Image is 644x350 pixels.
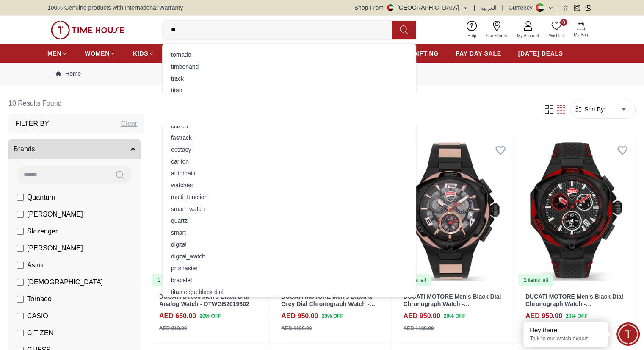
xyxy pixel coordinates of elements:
span: 20 % OFF [566,312,587,320]
div: timberland [168,61,411,72]
span: 20 % OFF [321,312,343,320]
div: track [168,72,411,84]
button: Sort By: [574,105,605,114]
div: quartz [168,215,411,227]
div: Currency [509,3,536,12]
h4: AED 950.00 [281,311,318,321]
div: Clear [121,119,137,129]
a: Help [462,19,481,41]
div: smart [168,227,411,239]
div: smart_watch [168,203,411,215]
span: MEN [47,49,61,58]
div: watches [168,179,411,191]
div: titan [168,84,411,96]
input: [DEMOGRAPHIC_DATA] [17,279,24,286]
span: My Bag [570,32,591,38]
button: Shop From[GEOGRAPHIC_DATA] [354,3,469,12]
a: DUCATI MOTORE Men's Black Dial Chronograph Watch - DTWGC20190042 items left [517,137,635,286]
div: ecstacy [168,144,411,156]
h4: AED 950.00 [404,311,440,321]
input: [PERSON_NAME] [17,245,24,252]
span: [DEMOGRAPHIC_DATA] [27,277,103,287]
h4: AED 650.00 [159,311,196,321]
span: Help [464,33,480,39]
span: Wishlist [546,33,567,39]
span: My Account [514,33,542,39]
span: CITIZEN [27,328,53,338]
img: DUCATI DT006 Men's Black Dial Analog Watch - DTWGB2019602 [151,137,269,286]
button: العربية [480,3,497,12]
span: Slazenger [27,226,58,236]
a: Whatsapp [585,5,591,11]
input: Astro [17,262,24,269]
div: multi_function [168,191,411,203]
img: DUCATI MOTORE Men's Black Dial Chronograph Watch - DTWGC2019004 [517,137,635,286]
a: 0Wishlist [544,19,569,41]
input: CASIO [17,313,24,319]
span: WOMEN [85,49,110,58]
span: | [502,3,503,12]
input: CITIZEN [17,330,24,336]
span: CASIO [27,311,48,321]
a: Instagram [574,5,580,11]
a: Home [56,69,81,78]
a: DUCATI MOTORE Men's Black & Grey Dial Chronograph Watch - DTWGO0000308 [281,293,375,314]
span: [PERSON_NAME] [27,243,83,253]
span: 100% Genuine products with International Warranty [47,3,183,12]
span: Astro [27,260,43,270]
button: Brands [8,139,141,159]
span: | [474,3,475,12]
input: Tornado [17,296,24,303]
span: [PERSON_NAME] [27,209,83,219]
div: Hey there! [530,326,602,334]
span: Sort By: [583,105,605,114]
span: GIFTING [412,49,439,58]
div: digital_watch [168,250,411,262]
span: 0 [560,19,567,26]
a: [DATE] DEALS [518,46,563,61]
div: Chat Widget [616,322,640,346]
a: DUCATI MOTORE Men's Black Dial Chronograph Watch - DTWGO0000306 [404,293,501,314]
div: promaster [168,262,411,274]
a: MEN [47,46,68,61]
div: fastrack [168,132,411,144]
a: PAY DAY SALE [456,46,501,61]
a: DUCATI DT006 Men's Black Dial Analog Watch - DTWGB2019602 [159,293,249,307]
div: carlton [168,156,411,167]
span: PAY DAY SALE [456,49,501,58]
div: bracelet [168,274,411,286]
span: [DATE] DEALS [518,49,563,58]
a: Facebook [562,5,569,11]
div: digital [168,239,411,250]
a: WOMEN [85,46,116,61]
div: titan edge black dial [168,286,411,298]
span: KIDS [133,49,148,58]
a: GIFTING [412,46,439,61]
a: KIDS [133,46,155,61]
div: citizen [168,120,411,132]
div: AED 1188.00 [281,325,312,332]
img: DUCATI MOTORE Men's Black Dial Chronograph Watch - DTWGO0000306 [395,137,513,286]
a: DUCATI MOTORE Men's Black Dial Chronograph Watch - DTWGO00003061 items left [395,137,513,286]
span: Quantum [27,192,55,203]
div: 2 items left [519,274,553,286]
h3: Filter By [15,119,49,129]
a: DUCATI DT006 Men's Black Dial Analog Watch - DTWGB20196021 items left [151,137,269,286]
span: Our Stores [483,33,510,39]
div: tornado [168,49,411,61]
img: United Arab Emirates [387,4,394,11]
h6: 10 Results Found [8,93,144,114]
nav: Breadcrumb [47,63,597,85]
div: 1 items left [152,274,187,286]
button: My Bag [569,20,593,40]
span: 20 % OFF [199,312,221,320]
div: AED 813.00 [159,325,187,332]
input: [PERSON_NAME] [17,211,24,218]
div: automatic [168,167,411,179]
div: AED 1188.00 [404,325,434,332]
input: Slazenger [17,228,24,235]
span: Brands [14,144,35,154]
span: Tornado [27,294,52,304]
a: Our Stores [481,19,512,41]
